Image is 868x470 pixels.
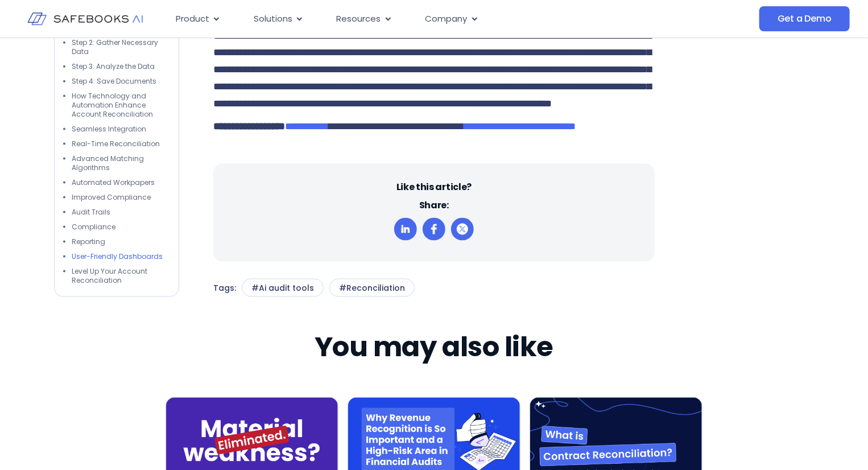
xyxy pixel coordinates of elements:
[759,6,850,31] a: Get a Demo
[419,199,449,212] h6: Share:
[72,267,167,285] li: Level Up Your Account Reconciliation
[72,222,167,232] li: Compliance
[72,139,167,149] li: Real-Time Reconciliation
[72,237,167,246] li: Reporting
[72,154,167,172] li: Advanced Matching Algorithms
[337,13,381,26] span: Resources
[167,8,660,30] nav: Menu
[396,181,472,193] h6: Like this article?
[72,252,167,261] li: User-Friendly Dashboards
[251,282,314,294] p: #Ai audit tools
[315,331,553,363] h2: You may also like
[213,279,236,297] p: Tags:
[72,178,167,187] li: Automated Workpapers
[72,125,167,134] li: Seamless Integration
[72,193,167,202] li: Improved Compliance
[72,38,167,56] li: Step 2: Gather Necessary Data
[176,13,209,26] span: Product
[254,13,292,26] span: Solutions
[425,13,468,26] span: Company
[72,92,167,119] li: How Technology and Automation Enhance Account Reconciliation
[778,13,832,24] span: Get a Demo
[72,62,167,71] li: Step 3: Analyze the Data
[72,208,167,217] li: Audit Trails
[167,8,660,30] div: Menu Toggle
[339,282,405,294] p: #Reconciliation
[72,77,167,86] li: Step 4: Save Documents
